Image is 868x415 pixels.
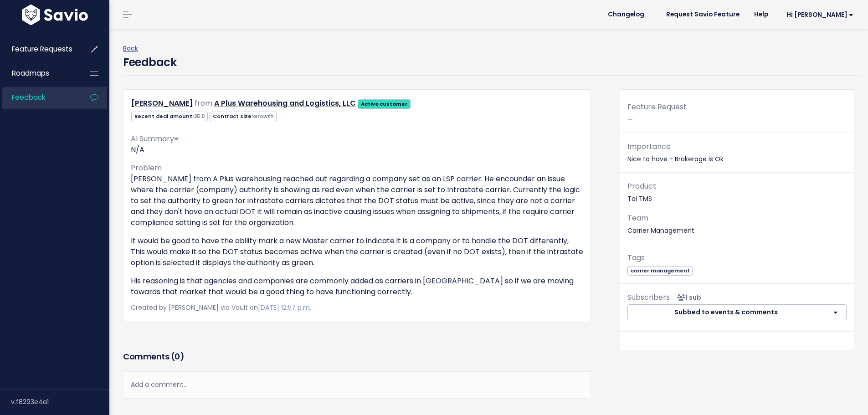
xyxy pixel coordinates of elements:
p: N/A [131,144,583,155]
span: Importance [627,141,671,152]
a: Hi [PERSON_NAME] [776,8,861,22]
span: <p><strong>Subscribers</strong><br><br> - Sebastian Varela<br> </p> [673,293,701,302]
span: from [195,98,212,108]
span: Created by [PERSON_NAME] via Vault on [131,303,311,312]
h3: Comments ( ) [123,350,591,363]
span: Tags [627,252,645,263]
div: Add a comment... [123,371,591,398]
strong: Active customer [361,100,408,108]
span: Recent deal amount: [131,112,208,121]
p: Nice to have - Brokerage is Ok [627,140,847,165]
span: 35.0 [194,113,205,120]
p: It would be good to have the ability mark a new Master carrier to indicate it is a company or to ... [131,236,583,268]
a: [PERSON_NAME] [131,98,193,108]
span: Hi [PERSON_NAME] [786,11,853,18]
a: [DATE] 12:57 p.m. [258,303,311,312]
span: Roadmaps [12,68,49,78]
span: AI Summary [131,133,179,144]
a: Back [123,44,138,53]
img: logo-white.9d6f32f41409.svg [20,5,90,25]
h4: Feedback [123,54,176,71]
button: Subbed to events & comments [627,304,825,321]
a: carrier management [627,266,693,275]
a: Help [747,8,776,21]
p: [PERSON_NAME] from A Plus warehousing reached out regarding a company set as an LSP carrier. He e... [131,174,583,228]
span: Problem [131,163,162,173]
a: Feedback [2,87,76,108]
a: A Plus Warehousing and Logistics, LLC [214,98,356,108]
span: Team [627,213,648,223]
a: Request Savio Feature [659,8,747,21]
p: His reasoning is that agencies and companies are commonly added as carriers in [GEOGRAPHIC_DATA] ... [131,276,583,297]
span: Growth [253,113,274,120]
a: Feature Requests [2,39,76,60]
a: Roadmaps [2,63,76,84]
span: Feature Request [627,102,687,112]
div: v.f8293e4a1 [11,390,109,414]
span: Contract size: [210,112,277,121]
span: Feature Requests [12,44,72,54]
span: Product [627,181,656,191]
span: Subscribers [627,292,670,302]
p: Carrier Management [627,212,847,236]
p: Tai TMS [627,180,847,205]
span: 0 [175,351,180,362]
span: Feedback [12,92,45,102]
div: — [620,101,854,133]
span: carrier management [627,266,693,276]
span: Changelog [608,11,644,18]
